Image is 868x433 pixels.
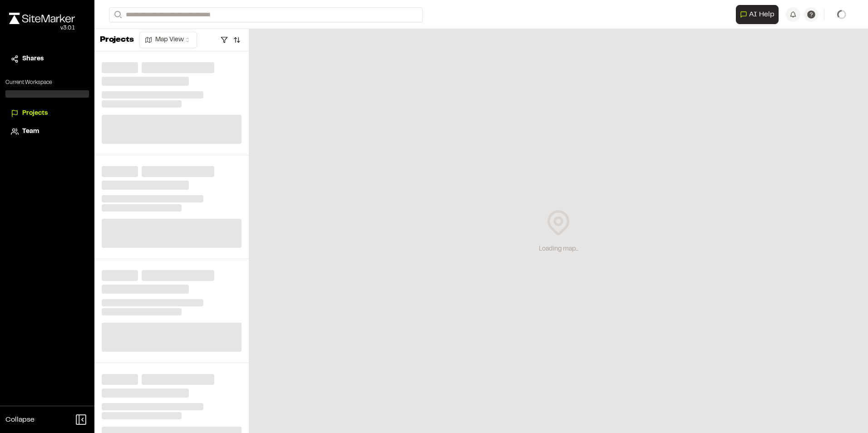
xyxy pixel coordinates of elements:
[22,54,44,64] span: Shares
[22,127,39,137] span: Team
[736,5,779,24] button: Open AI Assistant
[539,244,578,254] div: Loading map...
[5,79,89,87] p: Current Workspace
[11,108,84,118] a: Projects
[11,127,84,137] a: Team
[749,9,774,20] span: AI Help
[22,108,48,118] span: Projects
[9,24,75,32] div: Oh geez...please don't...
[9,13,75,24] img: rebrand.png
[5,414,35,425] span: Collapse
[11,54,84,64] a: Shares
[736,5,782,24] div: Open AI Assistant
[109,7,125,22] button: Search
[100,34,134,46] p: Projects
